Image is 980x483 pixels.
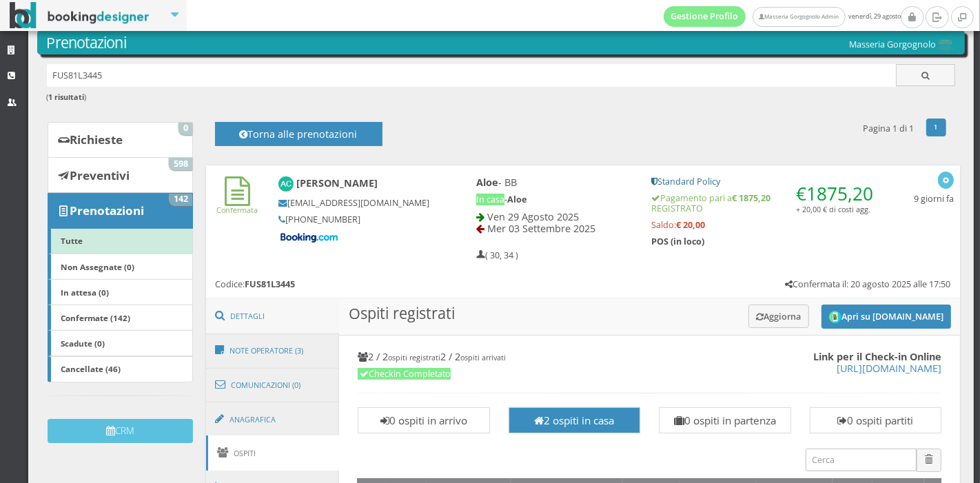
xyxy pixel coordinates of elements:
span: Mer 03 Settembre 2025 [487,222,595,235]
b: Richieste [70,132,123,147]
img: BookingDesigner.com [10,2,150,29]
a: Comunicazioni (0) [206,367,340,403]
h6: ( ) [47,93,956,102]
b: 1 risultati [49,92,85,102]
a: In attesa (0) [48,279,193,305]
img: 0603869b585f11eeb13b0a069e529790.png [936,39,955,51]
h4: 2 / 2 2 / 2 [358,351,941,362]
a: Richieste 0 [48,122,193,158]
img: Booking-com-logo.png [278,232,340,244]
h5: Saldo: [651,220,879,230]
small: + 20,00 € di costi agg. [796,204,870,214]
b: Prenotazioni [70,203,144,218]
a: Prenotazioni 142 [48,193,193,229]
a: Scadute (0) [48,330,193,356]
h3: Ospiti registrati [339,298,960,336]
h5: 9 giorni fa [914,194,954,204]
a: 1 [926,119,946,136]
a: Dettagli [206,298,340,334]
span: € [796,181,873,206]
a: Gestione Profilo [664,6,746,27]
h3: 2 ospiti in casa [515,414,633,427]
b: Cancellate (46) [61,363,121,374]
b: Preventivi [70,167,130,183]
span: venerdì, 29 agosto [664,6,901,27]
b: FUS81L3445 [245,278,295,290]
input: Cerca [806,449,917,471]
a: Confermate (142) [48,305,193,331]
h5: ( 30, 34 ) [476,250,518,260]
h5: Confermata il: 20 agosto 2025 alle 17:50 [785,279,951,289]
span: 1875,20 [806,181,873,206]
h4: - BB [476,176,633,188]
b: Link per il Check-in Online [813,350,941,363]
b: Tutte [61,235,83,246]
a: Cancellate (46) [48,356,193,382]
h5: - [476,194,633,205]
a: Masseria Gorgognolo Admin [753,7,845,27]
h3: 0 ospiti in partenza [666,414,784,427]
h4: Torna alle prenotazioni [230,128,367,150]
b: Aloe [507,194,527,205]
h3: 0 ospiti partiti [817,414,935,427]
small: ospiti registrati [388,352,440,362]
h5: [PHONE_NUMBER] [278,214,430,225]
button: CRM [48,419,193,443]
h3: 0 ospiti in arrivo [365,414,482,427]
h5: [EMAIL_ADDRESS][DOMAIN_NAME] [278,198,430,208]
span: 598 [169,158,192,170]
input: Ricerca cliente - (inserisci il codice, il nome, il cognome, il numero di telefono o la mail) [47,64,897,87]
a: Note Operatore (3) [206,333,340,369]
span: 142 [169,194,192,206]
a: Tutte [48,228,193,254]
a: Ospiti [206,435,340,471]
a: [URL][DOMAIN_NAME] [837,362,941,375]
b: [PERSON_NAME] [296,176,378,189]
h5: Masseria Gorgognolo [849,39,955,51]
span: Ven 29 Agosto 2025 [487,210,579,223]
b: POS (in loco) [651,236,704,247]
a: Preventivi 598 [48,157,193,193]
span: 0 [178,123,192,135]
button: Torna alle prenotazioni [215,122,382,146]
b: In attesa (0) [61,287,109,298]
a: Non Assegnate (0) [48,254,193,280]
span: In casa [476,194,504,205]
strong: € 1875,20 [732,192,770,204]
span: Checkin Completato [358,368,451,380]
button: Apri su [DOMAIN_NAME] [821,305,951,329]
h5: Standard Policy [651,176,879,187]
h3: Prenotazioni [47,34,956,52]
h5: Codice: [215,279,295,289]
a: Anagrafica [206,402,340,438]
b: Aloe [476,176,498,189]
a: Confermata [217,194,258,215]
b: Scadute (0) [61,338,105,349]
img: Amber Cowan [278,176,294,192]
h5: Pagamento pari a REGISTRATO [651,193,879,214]
b: Non Assegnate (0) [61,261,134,272]
strong: € 20,00 [676,219,705,231]
button: Aggiorna [748,305,810,327]
h5: Pagina 1 di 1 [863,123,914,134]
small: ospiti arrivati [460,352,506,362]
b: Confermate (142) [61,312,130,323]
img: circle_logo_thumb.png [829,311,841,323]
